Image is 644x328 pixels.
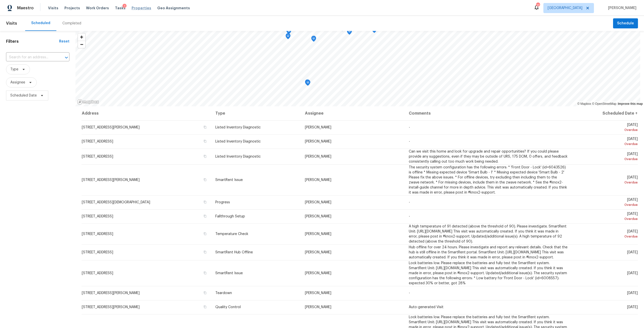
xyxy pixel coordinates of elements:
a: OpenStreetMap [592,102,616,106]
span: [STREET_ADDRESS] [82,232,113,236]
span: Visits [6,18,17,29]
span: Listed Inventory Diagnostic [215,126,261,129]
div: Map marker [286,33,291,41]
th: Type [211,106,301,120]
span: [PERSON_NAME] [305,155,331,158]
span: [PERSON_NAME] [305,291,331,295]
span: SmartRent Hub Offline [215,251,253,254]
span: [PERSON_NAME] [305,305,331,309]
span: [PERSON_NAME] [305,201,331,204]
span: [STREET_ADDRESS] [82,251,113,254]
span: - [409,201,410,204]
span: Hub offline for over 24 hours. Please investigate and report any relevant details. Check that the... [409,246,568,259]
span: Type [10,67,18,72]
div: Map marker [305,80,310,87]
span: [DATE] [576,212,638,221]
span: The security system configuration has the following errors: * 'Front Door - Lock' (id=6043526) is... [409,166,567,194]
span: [STREET_ADDRESS][PERSON_NAME] [82,305,140,309]
span: Schedule [617,20,634,27]
span: Fallthrough Setup [215,215,245,218]
span: SmartRent Issue [215,178,243,182]
span: Projects [64,6,80,11]
span: Properties [132,6,151,11]
button: Copy Address [203,200,207,204]
div: Overdue [576,216,638,221]
a: Mapbox homepage [77,99,99,105]
a: Improve this map [618,102,643,106]
th: Comments [405,106,572,120]
span: [DATE] [576,123,638,132]
button: Copy Address [203,125,207,129]
span: [PERSON_NAME] [606,6,636,11]
button: Copy Address [203,139,207,144]
span: [DATE] [576,230,638,239]
div: Map marker [286,28,291,36]
div: Map marker [347,29,352,36]
span: [PERSON_NAME] [305,215,331,218]
span: [PERSON_NAME] [305,232,331,236]
span: Teardown [215,291,232,295]
span: Progress [215,201,230,204]
span: [STREET_ADDRESS][PERSON_NAME] [82,291,140,295]
div: Overdue [576,157,638,162]
button: Copy Address [203,214,207,218]
span: [PERSON_NAME] [305,178,331,182]
span: [DATE] [576,152,638,162]
div: 1 [123,4,127,9]
span: Can we visit this home and look for upgrade and repair opportunities? If you could please provide... [409,150,568,163]
span: - [409,126,410,129]
span: Zoom out [78,41,85,48]
button: Copy Address [203,250,207,254]
span: Listed Inventory Diagnostic [215,140,261,143]
button: Copy Address [203,291,207,295]
th: Address [82,106,211,120]
span: [PERSON_NAME] [305,126,331,129]
div: Map marker [305,79,310,87]
input: Search for an address... [6,54,55,61]
span: SmartRent Issue [215,271,243,275]
span: Zoom in [78,33,85,41]
button: Copy Address [203,231,207,236]
span: - [409,215,410,218]
span: [STREET_ADDRESS][DEMOGRAPHIC_DATA] [82,201,150,204]
span: [PERSON_NAME] [305,140,331,143]
div: Completed [62,21,81,26]
div: Overdue [576,127,638,132]
span: Maestro [17,6,34,11]
div: Map marker [311,36,316,43]
span: Quality Control [215,305,241,309]
span: [DATE] [627,251,638,254]
span: Visits [48,6,58,11]
div: Overdue [576,202,638,207]
div: Overdue [576,142,638,147]
span: Listed Inventory Diagnostic [215,155,261,158]
span: [GEOGRAPHIC_DATA] [548,6,582,11]
div: Reset [59,39,69,44]
span: [PERSON_NAME] [305,271,331,275]
span: [STREET_ADDRESS][PERSON_NAME] [82,178,140,182]
span: [DATE] [627,291,638,295]
span: - [409,291,410,295]
th: Assignee [301,106,405,120]
button: Copy Address [203,305,207,309]
span: Lock batteries low. Please replace the batteries and fully test the SmartRent system. SmartRent U... [409,261,567,285]
span: [STREET_ADDRESS][PERSON_NAME] [82,126,140,129]
span: - [409,140,410,143]
span: [PERSON_NAME] [305,251,331,254]
span: [DATE] [576,176,638,185]
div: Scheduled [31,21,50,26]
button: Copy Address [203,271,207,275]
span: Auto-generated Visit [409,305,444,309]
button: Open [63,54,70,61]
div: Overdue [576,180,638,185]
span: [STREET_ADDRESS] [82,140,113,143]
span: [DATE] [627,305,638,309]
div: 17 [536,3,540,8]
span: Work Orders [86,6,109,11]
span: Tasks [115,6,126,10]
div: Overdue [576,234,638,239]
h1: Filters [6,39,59,44]
span: Assignee [10,80,25,85]
span: [STREET_ADDRESS] [82,155,113,158]
span: [DATE] [576,137,638,147]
